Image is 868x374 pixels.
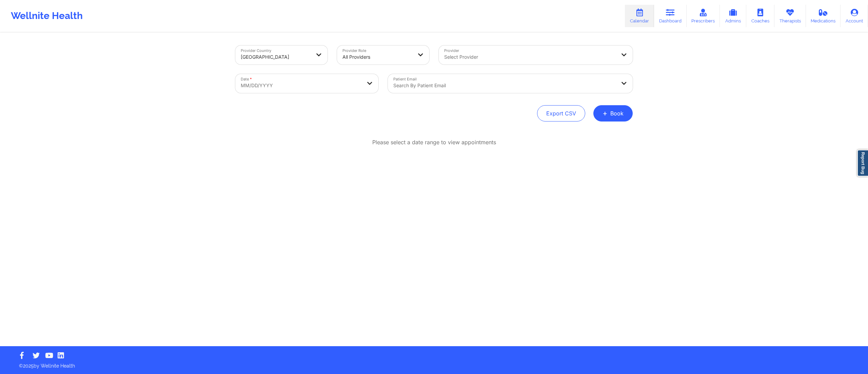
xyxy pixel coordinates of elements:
a: Report Bug [857,150,868,176]
p: Please select a date range to view appointments [372,138,496,146]
span: + [603,111,608,115]
p: © 2025 by Wellnite Health [14,358,854,369]
a: Account [841,5,868,27]
a: Dashboard [654,5,687,27]
a: Admins [720,5,746,27]
a: Coaches [746,5,774,27]
a: Prescribers [687,5,720,27]
button: +Book [593,105,633,121]
a: Calendar [625,5,654,27]
button: Export CSV [537,105,585,121]
a: Medications [806,5,841,27]
a: Therapists [774,5,806,27]
div: [GEOGRAPHIC_DATA] [241,50,311,64]
div: All Providers [342,50,412,64]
